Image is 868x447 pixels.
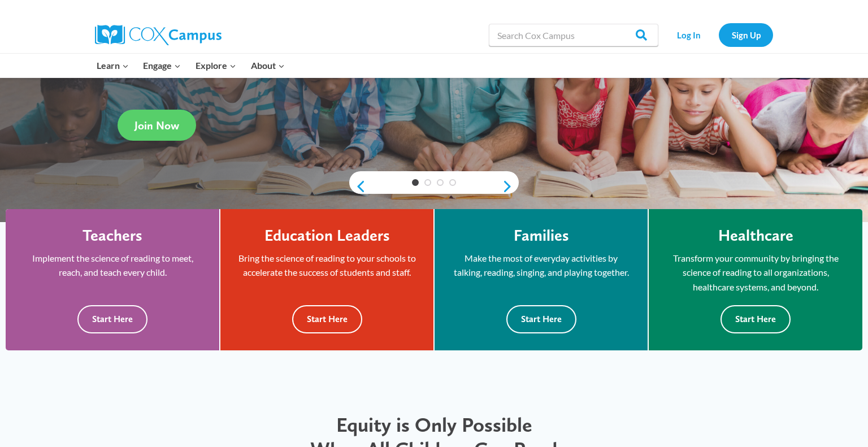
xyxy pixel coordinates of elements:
[506,305,576,333] button: Start Here
[424,179,431,186] a: 2
[412,179,419,186] a: 1
[649,209,862,350] a: Healthcare Transform your community by bringing the science of reading to all organizations, heal...
[244,54,292,77] button: Child menu of About
[292,305,362,333] button: Start Here
[349,180,366,193] a: previous
[666,251,845,294] p: Transform your community by bringing the science of reading to all organizations, healthcare syst...
[237,251,416,280] p: Bring the science of reading to your schools to accelerate the success of students and staff.
[349,175,519,198] div: content slider buttons
[264,226,390,245] h4: Education Leaders
[718,226,793,245] h4: Healthcare
[664,23,773,46] nav: Secondary Navigation
[514,226,569,245] h4: Families
[437,179,444,186] a: 3
[220,209,433,350] a: Education Leaders Bring the science of reading to your schools to accelerate the success of stude...
[77,305,147,333] button: Start Here
[89,54,292,77] nav: Primary Navigation
[664,23,713,46] a: Log In
[89,54,136,77] button: Child menu of Learn
[489,24,658,46] input: Search Cox Campus
[23,251,202,280] p: Implement the science of reading to meet, reach, and teach every child.
[435,209,648,350] a: Families Make the most of everyday activities by talking, reading, singing, and playing together....
[95,25,222,45] img: Cox Campus
[449,179,456,186] a: 4
[452,251,631,280] p: Make the most of everyday activities by talking, reading, singing, and playing together.
[502,180,519,193] a: next
[118,110,196,141] a: Join Now
[134,119,179,132] span: Join Now
[136,54,189,77] button: Child menu of Engage
[83,226,142,245] h4: Teachers
[721,305,791,333] button: Start Here
[188,54,244,77] button: Child menu of Explore
[6,209,219,350] a: Teachers Implement the science of reading to meet, reach, and teach every child. Start Here
[719,23,773,46] a: Sign Up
